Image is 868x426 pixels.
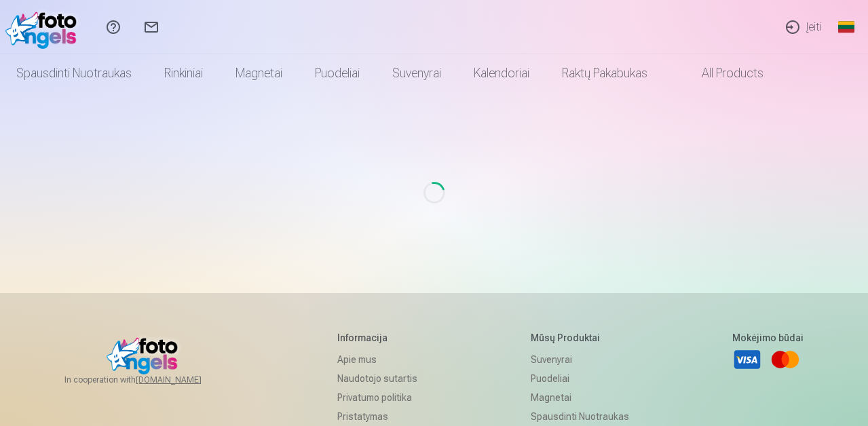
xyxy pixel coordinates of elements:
a: Magnetai [531,388,629,407]
a: Spausdinti nuotraukas [531,407,629,426]
a: Visa [732,345,762,374]
a: Mastercard [770,345,800,374]
a: Puodeliai [531,369,629,388]
h5: Mūsų produktai [531,331,629,345]
a: Magnetai [219,54,299,92]
a: Apie mus [337,350,428,369]
a: [DOMAIN_NAME] [136,374,234,385]
a: Pristatymas [337,407,428,426]
a: Puodeliai [299,54,376,92]
img: /fa2 [5,5,83,49]
a: Naudotojo sutartis [337,369,428,388]
a: Kalendoriai [457,54,546,92]
a: Suvenyrai [376,54,457,92]
a: All products [664,54,780,92]
h5: Informacija [337,331,428,345]
a: Raktų pakabukas [546,54,664,92]
a: Suvenyrai [531,350,629,369]
a: Privatumo politika [337,388,428,407]
h5: Mokėjimo būdai [732,331,804,345]
a: Rinkiniai [148,54,219,92]
span: In cooperation with [64,374,234,385]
